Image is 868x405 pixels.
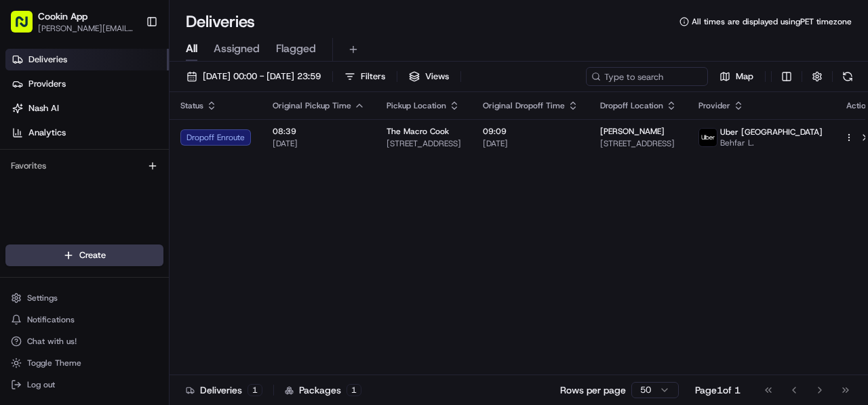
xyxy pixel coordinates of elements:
input: Type to search [586,67,708,86]
span: Providers [28,78,66,90]
span: Pickup Location [387,100,446,111]
span: Views [425,70,449,83]
h1: Deliveries [186,11,255,33]
span: [PERSON_NAME] [600,126,665,137]
div: Page 1 of 1 [695,383,741,397]
button: Create [5,244,163,266]
span: Provider [698,100,730,111]
a: Providers [5,73,169,95]
span: Original Dropoff Time [483,100,565,111]
span: Behfar L. [720,137,823,148]
span: The Macro Cook [387,126,449,137]
button: Map [713,67,759,86]
span: Nash AI [28,102,59,114]
span: Status [180,100,203,111]
span: Log out [27,379,55,390]
span: Settings [27,293,58,303]
span: Notifications [27,314,75,325]
button: Refresh [838,67,857,86]
span: Flagged [276,41,316,57]
p: Rows per page [560,383,626,397]
div: Deliveries [186,383,262,397]
a: Deliveries [5,49,169,70]
span: 08:39 [273,126,365,137]
div: 1 [248,384,262,396]
span: Analytics [28,127,66,139]
button: [DATE] 00:00 - [DATE] 23:59 [180,67,327,86]
span: Chat with us! [27,336,77,347]
button: Filters [338,67,391,86]
span: [DATE] [483,138,578,149]
span: Map [736,70,753,83]
div: Favorites [5,155,163,177]
span: Uber [GEOGRAPHIC_DATA] [720,127,823,137]
span: Assigned [214,41,260,57]
button: Settings [5,289,163,307]
a: Analytics [5,122,169,144]
div: 1 [347,384,361,396]
span: All times are displayed using PET timezone [692,16,852,27]
img: uber-new-logo.jpeg [699,129,717,146]
span: [DATE] 00:00 - [DATE] 23:59 [203,70,321,83]
span: [STREET_ADDRESS] [387,138,461,149]
span: Filters [361,70,385,83]
button: Chat with us! [5,332,163,351]
span: Dropoff Location [600,100,663,111]
button: Toggle Theme [5,354,163,372]
span: Toggle Theme [27,358,81,368]
span: Create [79,249,106,261]
button: Views [403,67,455,86]
span: [DATE] [273,138,365,149]
span: 09:09 [483,126,578,137]
button: Cookin App[PERSON_NAME][EMAIL_ADDRESS][DOMAIN_NAME] [5,5,140,38]
button: [PERSON_NAME][EMAIL_ADDRESS][DOMAIN_NAME] [38,23,135,34]
a: Nash AI [5,98,169,119]
span: [STREET_ADDRESS] [600,138,677,149]
span: Original Pickup Time [273,100,351,111]
button: Cookin App [38,9,87,23]
button: Notifications [5,310,163,329]
span: Deliveries [28,54,67,66]
span: All [186,41,197,57]
button: Log out [5,375,163,394]
div: Packages [285,383,361,397]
